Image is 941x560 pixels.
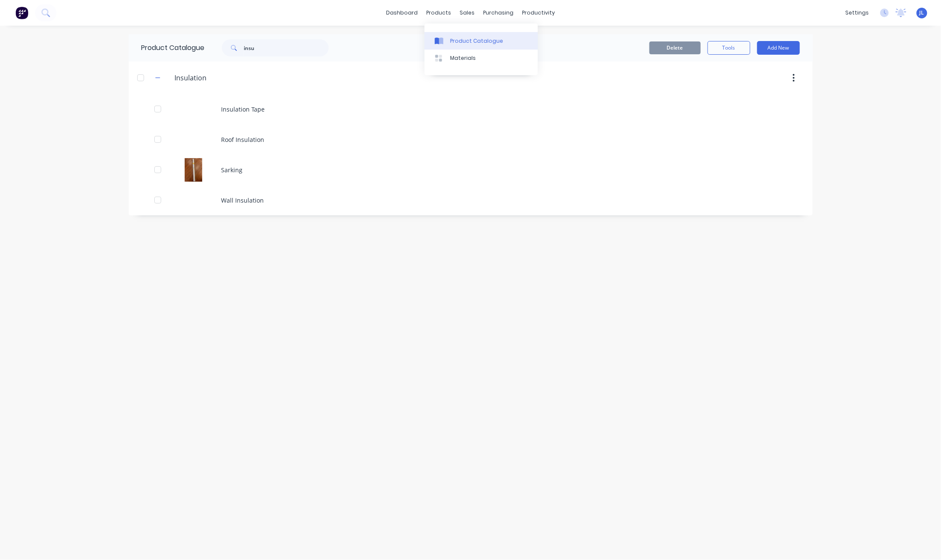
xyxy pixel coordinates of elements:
[422,6,455,19] div: products
[450,54,476,62] div: Materials
[129,34,205,62] div: Product Catalogue
[479,6,518,19] div: purchasing
[382,6,422,19] a: dashboard
[450,37,503,45] div: Product Catalogue
[841,6,873,19] div: settings
[518,6,559,19] div: productivity
[425,50,538,67] a: Materials
[455,6,479,19] div: sales
[920,9,924,17] span: JL
[757,41,800,55] button: Add New
[708,41,750,55] button: Tools
[175,73,276,83] input: Enter category name
[15,6,28,19] img: Factory
[129,94,813,124] div: Insulation Tape
[244,39,329,56] input: Search...
[129,124,813,155] div: Roof Insulation
[649,41,701,54] button: Delete
[425,32,538,49] a: Product Catalogue
[129,155,813,185] div: SarkingSarking
[129,185,813,215] div: Wall Insulation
